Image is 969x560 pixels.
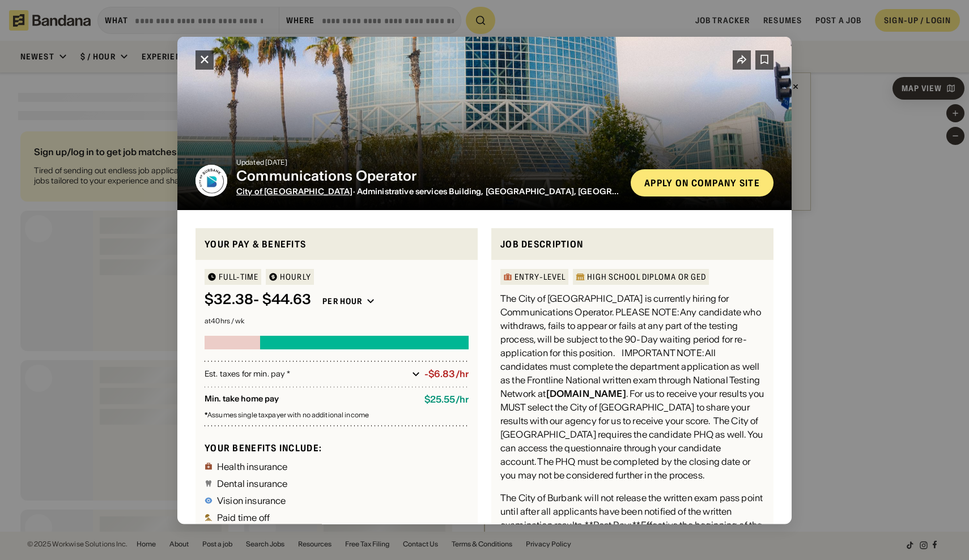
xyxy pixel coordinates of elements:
[195,164,227,196] img: City of Burbank logo
[424,394,469,405] div: $ 25.55 / hr
[205,318,469,324] div: at 40 hrs / wk
[587,273,706,281] div: High School Diploma or GED
[205,292,311,308] div: $ 32.38 - $44.63
[515,273,566,281] div: Entry-Level
[280,273,311,281] div: HOURLY
[205,237,469,251] div: Your pay & benefits
[205,412,469,418] div: Assumes single taxpayer with no additional income
[217,478,288,488] div: Dental insurance
[500,292,764,482] div: The City of [GEOGRAPHIC_DATA] is currently hiring for Communications Operator. PLEASE NOTE: Any c...
[219,273,258,281] div: Full-time
[205,368,407,379] div: Est. taxes for min. pay *
[322,296,362,306] div: Per hour
[217,495,286,505] div: Vision insurance
[546,388,626,399] a: [DOMAIN_NAME]
[236,168,622,184] div: Communications Operator
[236,159,622,165] div: Updated [DATE]
[644,178,760,187] div: Apply on company site
[217,512,270,521] div: Paid time off
[217,461,288,471] div: Health insurance
[205,442,469,454] div: Your benefits include:
[205,394,415,405] div: Min. take home pay
[424,369,469,379] div: -$6.83/hr
[236,186,622,196] div: · Administrative services Building, [GEOGRAPHIC_DATA], [GEOGRAPHIC_DATA]
[236,186,353,196] a: City of [GEOGRAPHIC_DATA]
[500,237,764,251] div: Job Description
